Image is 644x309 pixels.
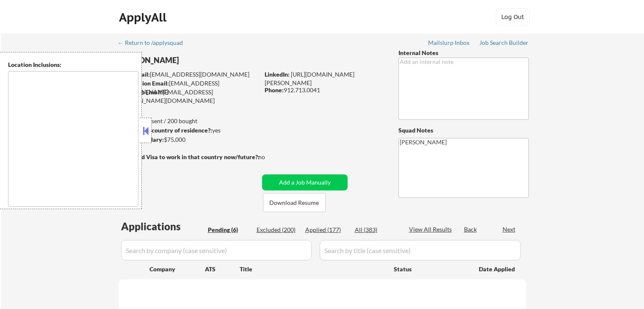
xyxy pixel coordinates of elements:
[119,79,259,96] div: [EMAIL_ADDRESS][DOMAIN_NAME]
[503,225,516,234] div: Next
[119,10,169,25] div: ApplyAll
[119,55,293,66] div: [PERSON_NAME]
[265,86,284,94] strong: Phone:
[121,221,205,232] div: Applications
[398,49,529,57] div: Internal Notes
[479,265,516,273] div: Date Applied
[355,226,397,234] div: All (383)
[394,261,467,276] div: Status
[119,153,260,160] strong: Will need Visa to work in that country now/future?:
[8,61,138,69] div: Location Inclusions:
[205,265,240,273] div: ATS
[496,8,530,25] button: Log Out
[149,265,205,273] div: Company
[428,40,470,46] div: Mailslurp Inbox
[258,153,282,161] div: no
[208,226,250,234] div: Pending (6)
[398,126,529,135] div: Squad Notes
[119,88,259,105] div: [EMAIL_ADDRESS][PERSON_NAME][DOMAIN_NAME]
[305,226,348,234] div: Applied (177)
[464,225,478,234] div: Back
[118,126,257,135] div: yes
[118,127,212,134] strong: Can work in country of residence?:
[265,71,354,86] a: [URL][DOMAIN_NAME][PERSON_NAME]
[257,226,299,234] div: Excluded (200)
[479,40,529,46] div: Job Search Builder
[118,135,259,144] div: $75,000
[263,193,326,212] button: Download Resume
[121,240,312,260] input: Search by company (case sensitive)
[118,40,191,46] div: ← Return to /applysquad
[262,174,348,190] button: Add a Job Manually
[265,71,290,78] strong: LinkedIn:
[320,240,521,260] input: Search by title (case sensitive)
[428,39,470,48] a: Mailslurp Inbox
[119,70,259,79] div: [EMAIL_ADDRESS][DOMAIN_NAME]
[265,86,384,94] div: 912.713.0041
[240,265,386,273] div: Title
[409,225,454,234] div: View All Results
[118,39,191,48] a: ← Return to /applysquad
[118,117,259,125] div: 177 sent / 200 bought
